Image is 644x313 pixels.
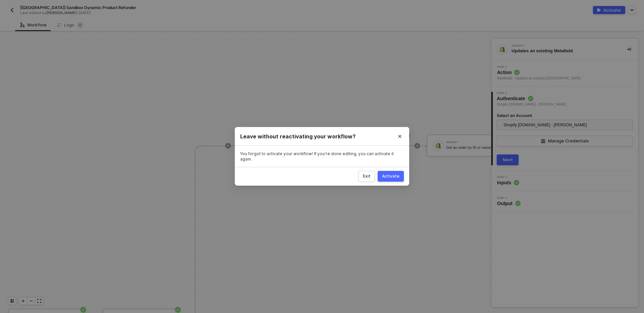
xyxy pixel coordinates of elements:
[491,66,638,81] div: Step 1Action Metafields - Updates an existing [GEOGRAPHIC_DATA]
[175,307,180,312] span: icon-success-page
[497,66,581,68] span: Step 1
[415,144,419,148] span: icon-play
[446,145,496,150] div: Get an order by ID or name
[8,6,16,14] button: back
[37,299,41,303] span: icon-expand
[57,22,84,28] div: Logs
[497,76,581,81] div: Metafields - Updates an existing [GEOGRAPHIC_DATA]
[29,299,33,303] span: icon-minus
[503,120,587,130] span: Shopify [DOMAIN_NAME] - [PERSON_NAME]
[503,157,513,163] div: Next
[603,7,621,13] div: Activate
[497,197,521,199] span: Step 4
[359,171,375,182] button: Exit
[497,69,581,76] span: Action
[240,151,404,162] div: You forgot to activate your workflow! If you’re done editing, you can activate it again.
[363,174,371,179] div: Exit
[497,95,566,102] span: Authenticate
[497,136,633,146] button: Manage Credentials
[512,48,616,54] div: Updates an existing Metafield
[21,299,25,303] span: icon-play
[435,142,441,148] img: icon
[497,102,566,107] span: Shopify [DOMAIN_NAME] - [PERSON_NAME]
[627,47,631,51] span: icon-collapse-right
[541,139,545,143] span: icon-manage-credentials
[446,141,496,144] div: Shopify
[382,174,399,179] div: Activate
[9,7,15,13] img: back
[240,133,404,140] div: Leave without reactivating your workflow?
[46,10,77,15] span: [PERSON_NAME]
[497,113,633,118] label: Select an Account
[77,22,84,28] sup: 0
[512,45,612,47] div: Shopify
[20,10,307,15] div: Last edited by - [DATE]
[497,176,519,179] span: Step 3
[593,6,625,14] button: activateActivate
[491,197,638,207] div: Step 4Output
[491,176,638,186] div: Step 3Inputs
[597,8,601,12] img: activate
[226,144,230,148] span: icon-play
[548,138,589,144] div: Manage Credentials
[497,92,566,95] span: Step 2
[390,127,409,146] button: Close
[20,5,136,10] span: [[GEOGRAPHIC_DATA]] Sandbox Dynamic Product Refunder
[378,171,404,182] button: Activate
[499,46,505,52] img: integration-icon
[20,22,47,28] div: Workflow
[497,154,519,165] button: Next
[497,200,521,207] span: Output
[80,307,86,312] span: icon-success-page
[491,92,638,165] div: Step 2Authenticate Shopify [DOMAIN_NAME] - [PERSON_NAME]Select an AccountShopify [DOMAIN_NAME] - ...
[497,179,519,186] span: Inputs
